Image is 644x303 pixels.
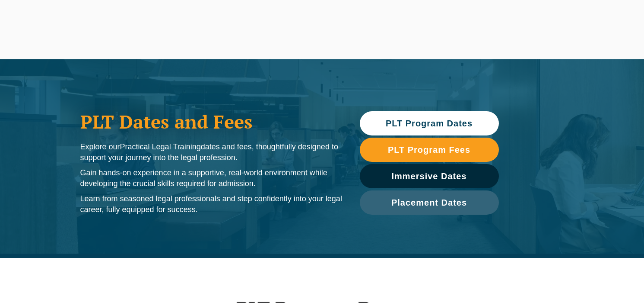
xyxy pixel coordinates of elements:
span: Placement Dates [391,198,467,207]
a: PLT Program Dates [360,111,499,135]
p: Gain hands-on experience in a supportive, real-world environment while developing the crucial ski... [80,168,343,189]
p: Learn from seasoned legal professionals and step confidently into your legal career, fully equipp... [80,193,343,215]
p: Explore our dates and fees, thoughtfully designed to support your journey into the legal profession. [80,142,343,163]
a: Placement Dates [360,190,499,215]
span: PLT Program Dates [386,119,473,128]
h1: PLT Dates and Fees [80,111,343,132]
span: PLT Program Fees [388,145,470,154]
a: Immersive Dates [360,164,499,188]
span: Practical Legal Training [120,142,201,151]
span: Immersive Dates [392,172,467,181]
a: PLT Program Fees [360,138,499,162]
